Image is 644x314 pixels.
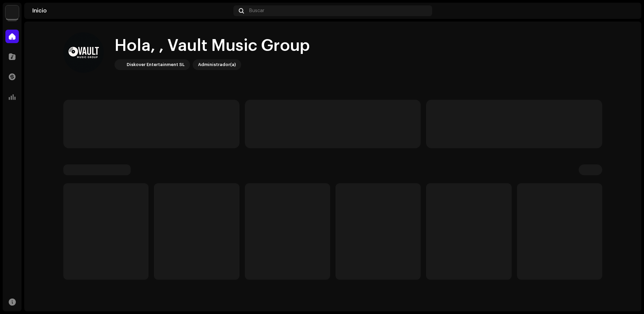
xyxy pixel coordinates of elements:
[63,32,104,73] img: 3718180b-543c-409b-9d38-e6f15616a0e2
[115,35,310,57] div: Hola, , Vault Music Group
[5,5,19,19] img: 297a105e-aa6c-4183-9ff4-27133c00f2e2
[32,8,231,13] div: Inicio
[249,8,264,13] span: Buscar
[198,61,236,69] div: Administrador(a)
[127,61,185,69] div: Diskover Entertainment SL
[622,5,633,16] img: 3718180b-543c-409b-9d38-e6f15616a0e2
[116,61,124,69] img: 297a105e-aa6c-4183-9ff4-27133c00f2e2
